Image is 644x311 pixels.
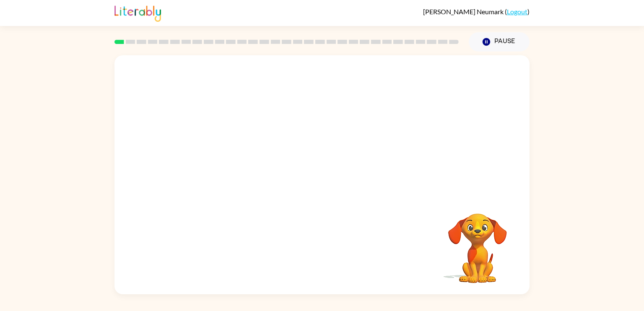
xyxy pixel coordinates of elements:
a: Logout [507,8,527,15]
img: Literably [114,3,161,22]
div: ( ) [423,8,530,15]
button: Pause [469,32,530,51]
video: Your browser must support playing .mp4 files to use Literably. Please try using another browser. [436,200,519,284]
span: [PERSON_NAME] Neumark [423,8,505,15]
